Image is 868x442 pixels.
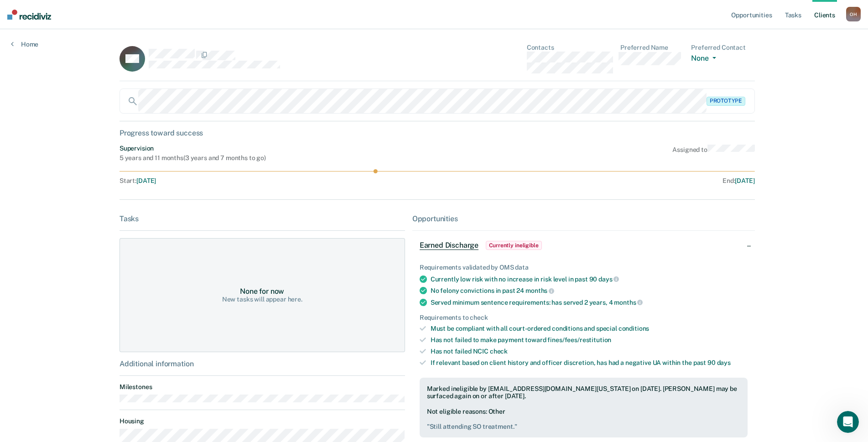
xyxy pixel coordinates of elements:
[614,299,643,306] span: months
[441,177,755,185] div: End :
[619,325,650,332] span: conditions
[431,359,748,367] div: If relevant based on client history and officer discretion, has had a negative UA within the past 90
[427,385,740,400] div: Marked ineligible by [EMAIL_ADDRESS][DOMAIN_NAME][US_STATE] on [DATE]. [PERSON_NAME] may be surfa...
[717,359,731,366] span: days
[691,44,754,52] dt: Preferred Contact
[240,287,284,296] div: None for now
[431,298,748,307] div: Served minimum sentence requirements: has served 2 years, 4
[120,154,266,162] div: 5 years and 11 months ( 3 years and 7 months to go )
[431,348,748,355] div: Has not failed NCIC
[598,276,619,283] span: days
[420,264,748,271] div: Requirements validated by OMS data
[431,286,748,295] div: No felony convictions in past 24
[120,383,405,391] dt: Milestones
[527,44,613,52] dt: Contacts
[120,359,405,368] div: Additional information
[7,10,51,20] img: Recidiviz
[420,241,478,250] span: Earned Discharge
[412,214,755,223] div: Opportunities
[620,44,684,52] dt: Preferred Name
[222,296,302,303] div: New tasks will appear here.
[120,214,405,223] div: Tasks
[837,411,859,433] iframe: Intercom live chat
[846,7,861,21] button: OH
[136,177,156,184] span: [DATE]
[431,336,748,344] div: Has not failed to make payment toward
[525,287,554,294] span: months
[672,145,754,162] div: Assigned to
[427,408,740,431] div: Not eligible reasons: Other
[490,348,508,355] span: check
[431,275,748,283] div: Currently low risk with no increase in risk level in past 90
[120,177,437,185] div: Start :
[120,417,405,425] dt: Housing
[120,145,266,152] div: Supervision
[120,129,755,137] div: Progress toward success
[427,423,740,431] pre: " Still attending SO treatment. "
[420,314,748,322] div: Requirements to check
[431,325,748,333] div: Must be compliant with all court-ordered conditions and special
[846,7,861,21] div: O H
[735,177,754,184] span: [DATE]
[691,54,719,64] button: None
[11,40,38,48] a: Home
[547,336,611,343] span: fines/fees/restitution
[412,231,755,260] div: Earned DischargeCurrently ineligible
[486,241,542,250] span: Currently ineligible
